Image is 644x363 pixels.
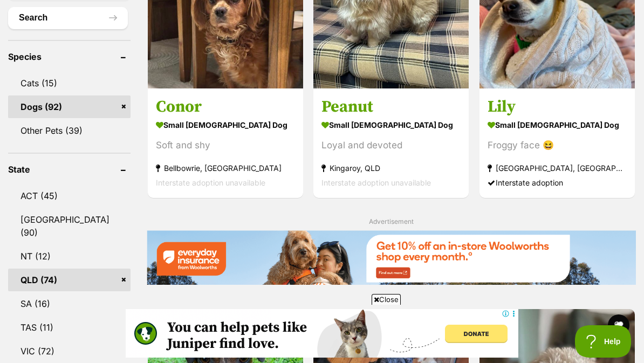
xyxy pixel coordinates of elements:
[8,52,131,61] header: Species
[608,314,629,336] button: favourite
[313,88,469,198] a: Peanut small [DEMOGRAPHIC_DATA] Dog Loyal and devoted Kingaroy, QLD Interstate adoption unavailable
[156,97,295,117] h3: Conor
[156,138,295,153] div: Soft and shy
[479,88,635,198] a: Lily small [DEMOGRAPHIC_DATA] Dog Froggy face 😆 [GEOGRAPHIC_DATA], [GEOGRAPHIC_DATA] Interstate a...
[156,161,295,175] strong: Bellbowrie, [GEOGRAPHIC_DATA]
[8,208,131,244] a: [GEOGRAPHIC_DATA] (90)
[126,309,518,358] iframe: Advertisement
[321,161,461,175] strong: Kingaroy, QLD
[372,294,401,305] span: Close
[8,184,131,207] a: ACT (45)
[488,161,627,175] strong: [GEOGRAPHIC_DATA], [GEOGRAPHIC_DATA]
[156,178,265,187] span: Interstate adoption unavailable
[8,316,131,339] a: TAS (11)
[575,325,633,358] iframe: Help Scout Beacon - Open
[8,245,131,268] a: NT (12)
[321,117,461,133] strong: small [DEMOGRAPHIC_DATA] Dog
[8,292,131,315] a: SA (16)
[321,138,461,153] div: Loyal and devoted
[8,119,131,142] a: Other Pets (39)
[147,230,636,286] a: Everyday Insurance promotional banner
[8,7,128,29] button: Search
[321,178,431,187] span: Interstate adoption unavailable
[8,72,131,94] a: Cats (15)
[8,165,131,174] header: State
[148,88,303,198] a: Conor small [DEMOGRAPHIC_DATA] Dog Soft and shy Bellbowrie, [GEOGRAPHIC_DATA] Interstate adoption...
[147,230,636,285] img: Everyday Insurance promotional banner
[156,117,295,133] strong: small [DEMOGRAPHIC_DATA] Dog
[321,97,461,117] h3: Peanut
[8,340,131,362] a: VIC (72)
[488,138,627,153] div: Froggy face 😆
[488,175,627,190] div: Interstate adoption
[8,269,131,291] a: QLD (74)
[369,217,414,225] span: Advertisement
[8,95,131,118] a: Dogs (92)
[488,117,627,133] strong: small [DEMOGRAPHIC_DATA] Dog
[488,97,627,117] h3: Lily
